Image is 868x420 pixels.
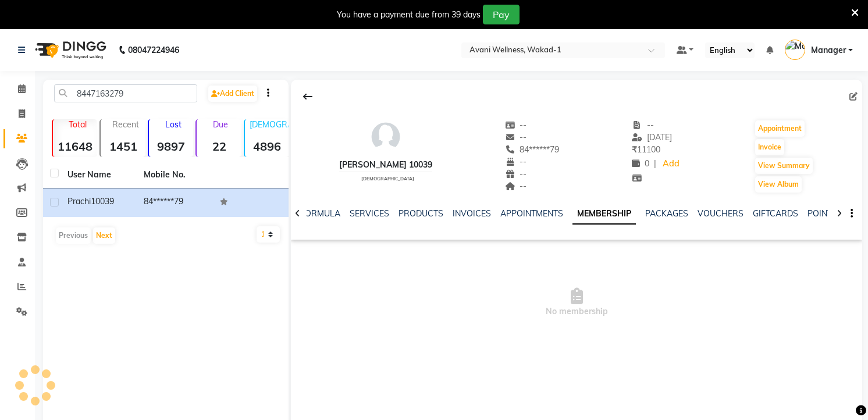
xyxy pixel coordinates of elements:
span: 10039 [91,196,114,207]
button: View Summary [755,158,813,174]
span: -- [505,181,527,191]
a: PRODUCTS [399,208,443,219]
div: [PERSON_NAME] 10039 [339,159,432,171]
strong: 9897 [149,139,193,154]
span: ₹ [632,144,637,155]
a: POINTS [807,208,837,219]
a: FORMULA [300,208,340,219]
span: Prachi [67,196,91,207]
p: Lost [154,119,193,130]
span: No membership [291,244,862,361]
button: Appointment [755,120,805,137]
input: Search by Name/Mobile/Email/Code [54,84,197,102]
th: Mobile No. [137,162,213,188]
span: [DATE] [632,132,672,143]
p: Total [58,119,97,130]
p: Recent [105,119,145,130]
p: Due [199,119,241,130]
a: SERVICES [350,208,389,219]
strong: 1451 [101,139,145,154]
span: 11100 [632,144,660,155]
strong: 11648 [53,139,97,154]
b: 08047224946 [128,34,179,66]
span: -- [632,120,654,130]
img: avatar [368,119,403,154]
div: You have a payment due from 39 days [337,9,481,21]
a: Add Client [208,86,257,102]
button: Invoice [755,139,784,155]
a: INVOICES [453,208,491,219]
img: logo [30,34,109,66]
button: Pay [483,5,520,24]
button: View Album [755,176,802,193]
strong: 22 [197,139,241,154]
span: -- [505,132,527,143]
p: [DEMOGRAPHIC_DATA] [250,119,289,130]
a: GIFTCARDS [753,208,798,219]
strong: 4896 [245,139,289,154]
a: PACKAGES [645,208,688,219]
span: -- [505,120,527,130]
a: MEMBERSHIP [572,204,636,225]
span: | [654,158,656,170]
a: Add [661,156,681,172]
a: VOUCHERS [698,208,744,219]
a: APPOINTMENTS [500,208,563,219]
th: User Name [61,162,137,188]
span: -- [505,169,527,179]
span: -- [505,156,527,167]
div: Back to Client [296,86,320,108]
button: Next [93,227,115,244]
img: Manager [785,40,805,60]
span: [DEMOGRAPHIC_DATA] [361,176,414,181]
span: 0 [632,158,649,169]
span: Manager [811,44,846,56]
